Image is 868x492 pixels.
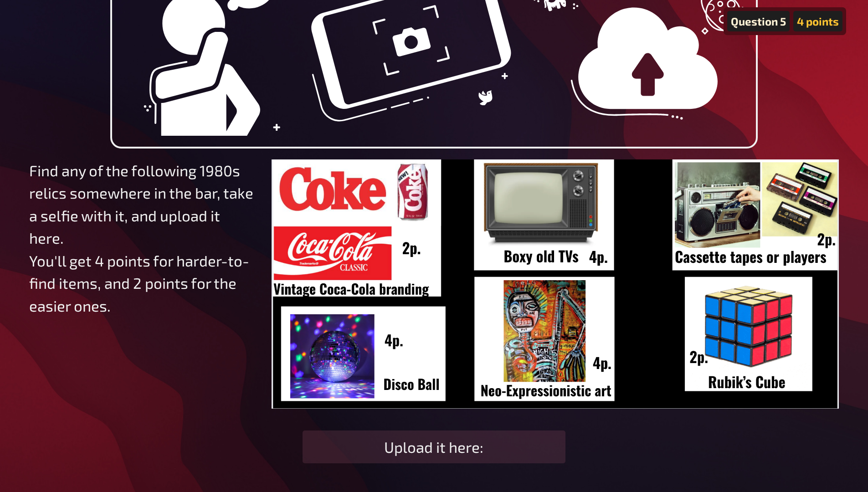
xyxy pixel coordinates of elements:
span: Find any of the following 1980s relics somewhere in the bar, take a selfie with it, and upload it... [29,161,257,315]
div: Question 5 [727,11,790,31]
div: Upload it here: [303,430,565,463]
img: Screenshot 2025-09-14 at 13.01.25 [272,159,839,409]
div: 4 points [793,11,842,31]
